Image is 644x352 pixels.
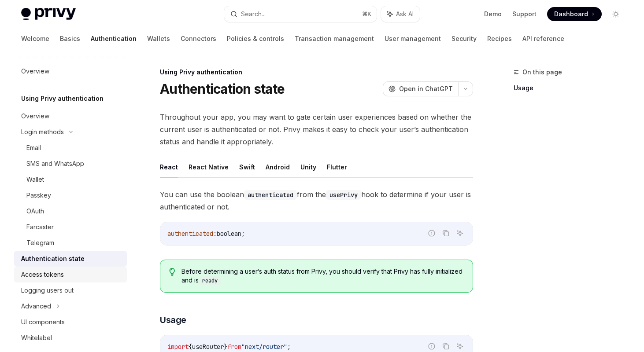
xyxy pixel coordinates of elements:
[21,285,74,296] div: Logging users out
[167,230,213,238] span: authenticated
[160,81,285,97] h1: Authentication state
[160,314,186,326] span: Usage
[167,343,189,351] span: import
[484,10,502,18] a: Demo
[26,190,51,201] div: Passkey
[300,157,316,177] button: Unity
[147,28,170,49] a: Wallets
[426,341,437,352] button: Report incorrect code
[21,317,65,327] div: UI components
[14,140,127,156] a: Email
[26,158,84,169] div: SMS and WhatsApp
[224,343,227,351] span: }
[440,341,452,352] button: Copy the contents from the code block
[26,238,54,248] div: Telegram
[241,343,287,351] span: "next/router"
[60,28,80,49] a: Basics
[181,267,464,285] span: Before determining a user’s auth status from Privy, you should verify that Privy has fully initia...
[326,190,361,200] code: usePrivy
[199,276,221,285] code: ready
[21,111,49,121] div: Overview
[14,282,127,298] a: Logging users out
[21,93,104,104] h5: Using Privy authentication
[522,28,564,49] a: API reference
[169,268,175,276] svg: Tip
[14,108,127,124] a: Overview
[454,227,466,239] button: Ask AI
[426,227,437,239] button: Report incorrect code
[21,333,52,343] div: Whitelabel
[21,66,49,77] div: Overview
[217,230,241,238] span: boolean
[160,68,473,77] div: Using Privy authentication
[189,343,192,351] span: {
[91,28,137,49] a: Authentication
[362,11,371,18] span: ⌘ K
[14,314,127,330] a: UI components
[241,9,266,19] div: Search...
[512,10,537,18] a: Support
[21,8,76,20] img: light logo
[609,7,623,21] button: Toggle dark mode
[21,253,85,264] div: Authentication state
[399,84,453,93] span: Open in ChatGPT
[224,6,377,22] button: Search...⌘K
[189,157,229,177] button: React Native
[327,157,347,177] button: Flutter
[21,127,64,137] div: Login methods
[440,227,452,239] button: Copy the contents from the code block
[26,143,41,153] div: Email
[14,251,127,267] a: Authentication state
[241,230,245,238] span: ;
[227,343,241,351] span: from
[26,174,44,185] div: Wallet
[385,28,441,49] a: User management
[160,157,178,177] button: React
[14,172,127,187] a: Wallet
[547,7,602,21] a: Dashboard
[192,343,224,351] span: useRouter
[452,28,477,49] a: Security
[266,157,290,177] button: Android
[396,10,414,18] span: Ask AI
[454,341,466,352] button: Ask AI
[554,10,588,18] span: Dashboard
[14,187,127,203] a: Passkey
[287,343,291,351] span: ;
[295,28,374,49] a: Transaction management
[26,206,44,216] div: OAuth
[160,111,473,148] span: Throughout your app, you may want to gate certain user experiences based on whether the current u...
[213,230,217,238] span: :
[14,235,127,251] a: Telegram
[383,81,458,96] button: Open in ChatGPT
[14,219,127,235] a: Farcaster
[522,67,562,77] span: On this page
[21,301,51,312] div: Advanced
[227,28,284,49] a: Policies & controls
[21,28,49,49] a: Welcome
[181,28,216,49] a: Connectors
[14,203,127,219] a: OAuth
[160,188,473,213] span: You can use the boolean from the hook to determine if your user is authenticated or not.
[244,190,297,200] code: authenticated
[14,330,127,346] a: Whitelabel
[239,157,255,177] button: Swift
[514,81,630,95] a: Usage
[487,28,512,49] a: Recipes
[14,267,127,282] a: Access tokens
[21,269,64,280] div: Access tokens
[14,63,127,79] a: Overview
[14,156,127,172] a: SMS and WhatsApp
[26,222,54,232] div: Farcaster
[381,6,420,22] button: Ask AI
